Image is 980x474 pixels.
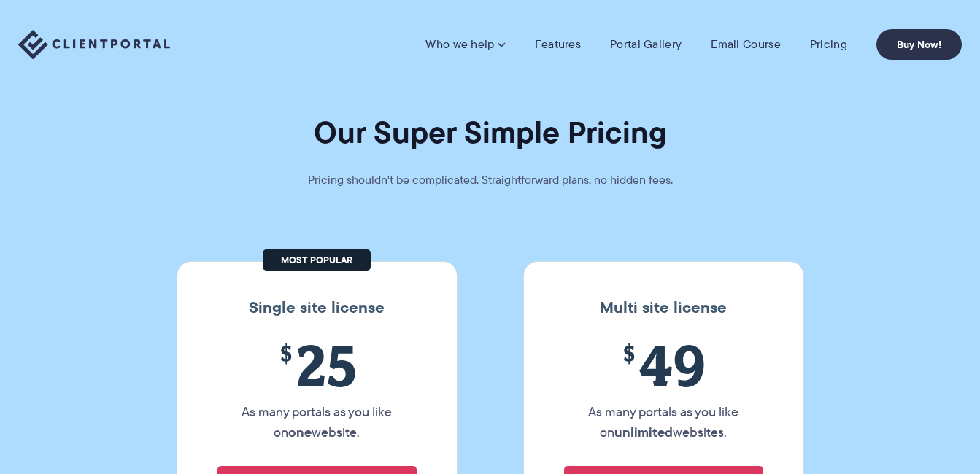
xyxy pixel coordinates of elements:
[539,298,789,317] h3: Multi site license
[614,422,673,442] strong: unlimited
[810,37,847,52] a: Pricing
[217,332,417,398] span: 25
[876,29,962,60] a: Buy Now!
[564,332,763,398] span: 49
[425,37,505,52] a: Who we help
[610,37,682,52] a: Portal Gallery
[192,298,442,317] h3: Single site license
[271,170,709,190] p: Pricing shouldn't be complicated. Straightforward plans, no hidden fees.
[288,422,312,442] strong: one
[711,37,781,52] a: Email Course
[564,402,763,443] p: As many portals as you like on websites.
[535,37,581,52] a: Features
[217,402,417,443] p: As many portals as you like on website.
